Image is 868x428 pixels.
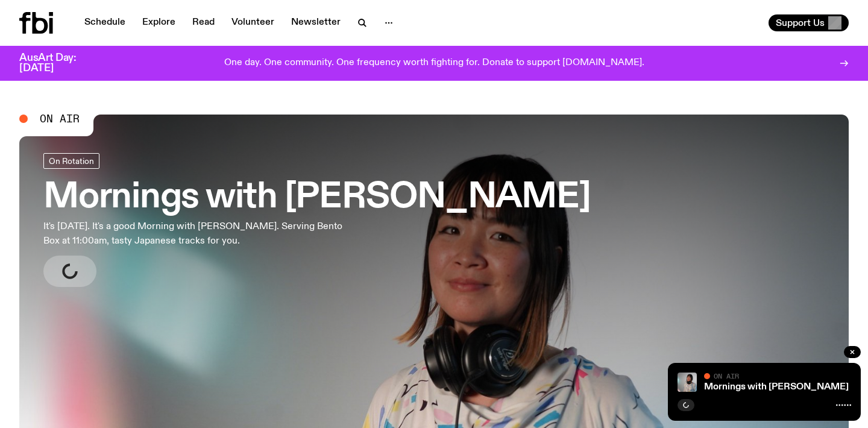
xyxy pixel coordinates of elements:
span: Support Us [776,17,825,28]
a: Volunteer [224,14,281,31]
a: Explore [135,14,183,31]
a: Newsletter [284,14,348,31]
h3: Mornings with [PERSON_NAME] [43,181,591,215]
p: One day. One community. One frequency worth fighting for. Donate to support [DOMAIN_NAME]. [224,58,644,69]
a: Mornings with [PERSON_NAME] [704,382,849,392]
button: Support Us [769,14,849,31]
a: On Rotation [43,153,99,169]
a: Read [185,14,222,31]
h3: AusArt Day: [DATE] [19,53,96,74]
img: Kana Frazer is smiling at the camera with her head tilted slightly to her left. She wears big bla... [678,373,697,392]
a: Mornings with [PERSON_NAME]It's [DATE]. It's a good Morning with [PERSON_NAME]. Serving Bento Box... [43,153,591,287]
a: Schedule [77,14,133,31]
p: It's [DATE]. It's a good Morning with [PERSON_NAME]. Serving Bento Box at 11:00am, tasty Japanese... [43,219,352,248]
span: On Air [40,113,80,124]
span: On Air [714,372,739,380]
span: On Rotation [49,156,94,165]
